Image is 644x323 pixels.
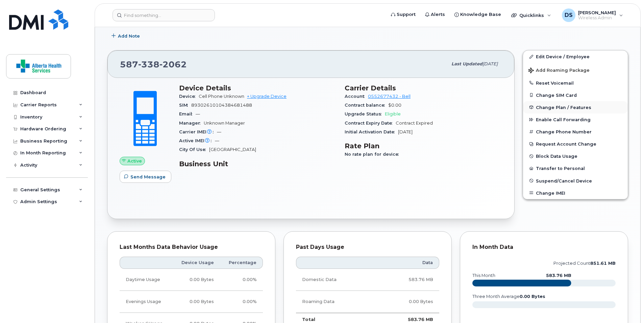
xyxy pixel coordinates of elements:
td: 0.00 Bytes [172,291,220,313]
span: 2062 [159,59,187,69]
span: 89302610104384681488 [191,103,252,108]
span: 338 [138,59,159,69]
span: [DATE] [398,129,413,134]
span: 587 [120,59,187,69]
td: Roaming Data [296,291,375,313]
span: Quicklinks [519,13,544,18]
td: Domestic Data [296,269,375,291]
td: Daytime Usage [120,269,172,291]
span: [GEOGRAPHIC_DATA] [209,147,256,152]
text: 583.76 MB [546,273,571,278]
span: Account [345,94,368,99]
button: Reset Voicemail [523,77,628,89]
span: Last updated [451,61,482,66]
span: Add Roaming Package [528,68,590,74]
a: Support [386,8,420,21]
span: [DATE] [482,61,498,66]
span: Knowledge Base [460,11,501,18]
span: Upgrade Status [345,111,385,116]
button: Change IMEI [523,187,628,199]
span: Unknown Manager [204,121,245,126]
td: 0.00 Bytes [375,291,439,313]
span: — [196,111,200,116]
input: Find something... [113,9,215,21]
span: Enable Call Forwarding [536,117,591,122]
span: Eligible [385,111,401,116]
span: Support [397,11,416,18]
td: Evenings Usage [120,291,172,313]
td: 583.76 MB [375,269,439,291]
button: Change Plan / Features [523,101,628,113]
span: — [217,129,221,134]
th: Device Usage [172,257,220,269]
button: Add Note [107,30,146,42]
span: DS [565,11,573,19]
div: Quicklinks [506,8,556,22]
span: Manager [179,121,204,126]
h3: Carrier Details [345,84,502,92]
button: Change Phone Number [523,126,628,138]
div: Last Months Data Behavior Usage [120,244,263,251]
td: 0.00 Bytes [172,269,220,291]
span: Change Plan / Features [536,105,591,110]
div: Desmond Sheridan [557,8,628,22]
span: Contract balance [345,103,388,108]
h3: Device Details [179,84,337,92]
span: Carrier IMEI [179,129,217,134]
th: Data [375,257,439,269]
a: Edit Device / Employee [523,50,628,63]
button: Transfer to Personal [523,162,628,174]
span: No rate plan for device [345,152,402,157]
button: Enable Call Forwarding [523,113,628,126]
td: 0.00% [220,291,263,313]
span: Add Note [118,33,140,39]
span: Initial Activation Date [345,129,398,134]
span: Send Message [130,174,166,180]
span: Alerts [431,11,445,18]
span: Suspend/Cancel Device [536,178,592,183]
text: this month [472,273,495,278]
span: Active [127,158,142,164]
h3: Rate Plan [345,142,502,150]
button: Request Account Change [523,138,628,150]
span: Active IMEI [179,138,215,143]
h3: Business Unit [179,160,337,168]
a: Knowledge Base [450,8,506,21]
div: In Month Data [472,244,616,251]
a: + Upgrade Device [247,94,287,99]
button: Add Roaming Package [523,63,628,77]
a: 0552677432 - Bell [368,94,411,99]
span: — [215,138,219,143]
a: Alerts [420,8,450,21]
th: Percentage [220,257,263,269]
button: Change SIM Card [523,89,628,101]
span: Contract Expired [396,121,433,126]
span: Email [179,111,196,116]
span: Device [179,94,199,99]
tspan: 0.00 Bytes [520,294,545,299]
tr: Weekdays from 6:00pm to 8:00am [120,291,263,313]
span: [PERSON_NAME] [578,10,616,15]
span: City Of Use [179,147,209,152]
span: Contract Expiry Date [345,121,396,126]
span: $0.00 [388,103,401,108]
span: SIM [179,103,191,108]
button: Send Message [120,171,171,183]
td: 0.00% [220,269,263,291]
span: Cell Phone Unknown [199,94,244,99]
div: Past Days Usage [296,244,439,251]
span: Wireless Admin [578,15,616,21]
text: projected count [553,261,616,266]
text: three month average [472,294,545,299]
tspan: 851.61 MB [590,261,616,266]
button: Suspend/Cancel Device [523,175,628,187]
button: Block Data Usage [523,150,628,162]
